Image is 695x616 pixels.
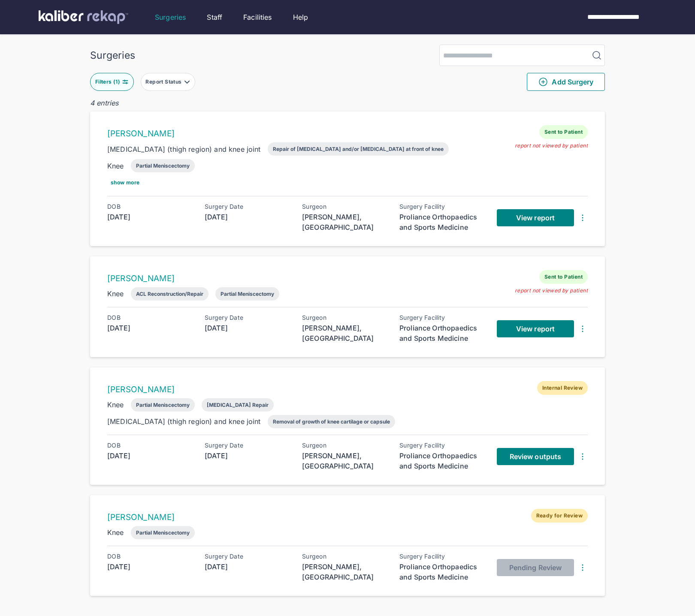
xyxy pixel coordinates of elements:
div: Knee [107,161,124,171]
div: Repair of [MEDICAL_DATA] and/or [MEDICAL_DATA] at front of knee [273,146,444,152]
div: [PERSON_NAME], [GEOGRAPHIC_DATA] [302,212,388,232]
div: Surgery Date [205,203,290,210]
div: Proliance Orthopaedics and Sports Medicine [399,451,485,471]
img: DotsThreeVertical.31cb0eda.svg [577,324,588,334]
img: PlusCircleGreen.5fd88d77.svg [538,77,548,87]
div: Partial Meniscectomy [136,529,190,536]
a: View report [497,320,574,337]
img: DotsThreeVertical.31cb0eda.svg [577,562,588,573]
div: Surgery Facility [399,203,485,210]
button: show more [107,176,143,189]
button: Filters (1) [90,73,134,91]
div: [DATE] [205,562,290,572]
div: Surgeries [90,49,135,61]
img: MagnifyingGlass.1dc66aab.svg [592,50,602,60]
img: DotsThreeVertical.31cb0eda.svg [577,451,588,462]
div: [PERSON_NAME], [GEOGRAPHIC_DATA] [302,323,388,343]
div: report not viewed by patient [515,142,588,149]
span: Add Surgery [538,77,593,87]
button: Report Status [141,73,195,91]
div: [MEDICAL_DATA] (thigh region) and knee joint [107,416,261,427]
div: Proliance Orthopaedics and Sports Medicine [399,212,485,232]
div: 4 entries [90,98,605,108]
a: Staff [207,12,222,22]
div: Partial Meniscectomy [136,162,190,169]
div: [DATE] [205,212,290,222]
a: Facilities [243,12,272,22]
div: [DATE] [107,212,193,222]
img: kaliber labs logo [39,10,128,24]
span: View report [516,213,555,222]
div: Surgery Date [205,314,290,321]
a: Help [293,12,308,22]
div: Proliance Orthopaedics and Sports Medicine [399,323,485,343]
span: Internal Review [537,381,588,395]
span: Sent to Patient [539,270,588,284]
div: [DATE] [107,323,193,333]
div: [DATE] [107,451,193,461]
div: [MEDICAL_DATA] (thigh region) and knee joint [107,144,261,154]
div: Knee [107,400,124,410]
div: [MEDICAL_DATA] Repair [207,402,269,408]
div: Knee [107,527,124,538]
button: Pending Review [497,559,574,576]
button: Add Surgery [527,73,605,91]
div: Surgeon [302,442,388,449]
div: DOB [107,314,193,321]
img: DotsThreeVertical.31cb0eda.svg [577,213,588,223]
div: DOB [107,203,193,210]
div: Filters ( 1 ) [95,78,122,85]
div: Surgery Date [205,442,290,449]
div: ACL Reconstruction/Repair [136,291,203,297]
a: [PERSON_NAME] [107,129,175,138]
a: Review outputs [497,448,574,465]
span: Review outputs [510,452,561,461]
div: Surgery Facility [399,553,485,560]
a: [PERSON_NAME] [107,385,175,394]
span: Ready for Review [531,509,588,523]
span: Pending Review [509,563,562,572]
div: DOB [107,553,193,560]
div: report not viewed by patient [515,287,588,294]
div: Partial Meniscectomy [136,402,190,408]
div: Surgery Facility [399,442,485,449]
div: Report Status [145,78,183,85]
div: Partial Meniscectomy [221,291,274,297]
div: Removal of growth of knee cartilage or capsule [273,418,390,425]
a: [PERSON_NAME] [107,273,175,283]
div: Surgery Date [205,553,290,560]
span: Sent to Patient [539,125,588,139]
div: [DATE] [205,323,290,333]
div: [PERSON_NAME], [GEOGRAPHIC_DATA] [302,451,388,471]
div: Surgeon [302,553,388,560]
div: Proliance Orthopaedics and Sports Medicine [399,562,485,582]
a: View report [497,209,574,226]
img: filter-caret-down-grey.b3560631.svg [184,78,190,85]
div: Surgeon [302,314,388,321]
div: [PERSON_NAME], [GEOGRAPHIC_DATA] [302,562,388,582]
div: [DATE] [205,451,290,461]
div: DOB [107,442,193,449]
div: Surgeon [302,203,388,210]
img: faders-horizontal-teal.edb3eaa8.svg [122,78,129,85]
a: [PERSON_NAME] [107,512,175,522]
div: [DATE] [107,562,193,572]
span: show more [111,179,140,186]
div: Knee [107,288,124,299]
div: Surgery Facility [399,314,485,321]
span: View report [516,325,555,333]
a: Surgeries [155,12,186,22]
